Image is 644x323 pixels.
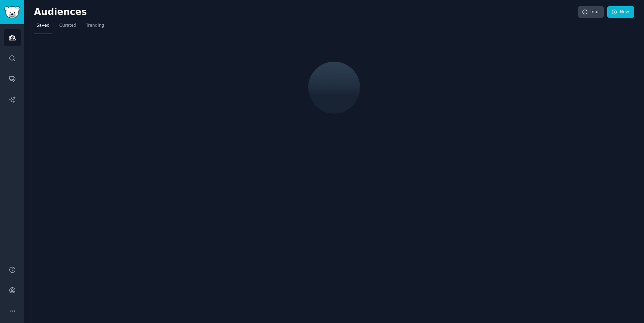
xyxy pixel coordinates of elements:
[59,23,76,29] span: Curated
[36,23,50,29] span: Saved
[57,20,79,34] a: Curated
[34,7,578,18] h2: Audiences
[86,23,104,29] span: Trending
[607,6,634,18] a: New
[34,20,52,34] a: Saved
[84,20,107,34] a: Trending
[4,6,20,18] img: GummySearch logo
[578,6,604,18] a: Info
